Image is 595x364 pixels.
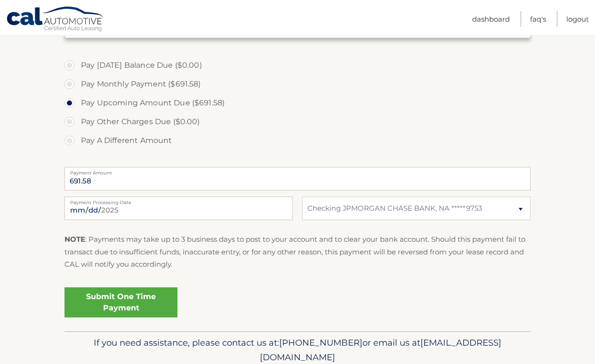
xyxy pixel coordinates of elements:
a: FAQ's [530,11,546,27]
span: [PHONE_NUMBER] [279,337,362,348]
label: Pay A Different Amount [64,131,531,150]
a: Dashboard [472,11,510,27]
a: Submit One Time Payment [64,287,177,317]
strong: NOTE [64,235,85,244]
label: Pay Monthly Payment ($691.58) [64,75,531,94]
p: : Payments may take up to 3 business days to post to your account and to clear your bank account.... [64,233,531,270]
label: Pay Upcoming Amount Due ($691.58) [64,94,531,112]
label: Pay [DATE] Balance Due ($0.00) [64,56,531,75]
input: Payment Date [64,197,293,220]
input: Payment Amount [64,167,531,190]
label: Pay Other Charges Due ($0.00) [64,112,531,131]
a: Logout [566,11,589,27]
label: Payment Amount [64,167,531,174]
label: Payment Processing Date [64,197,293,204]
a: Cal Automotive [6,6,105,33]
